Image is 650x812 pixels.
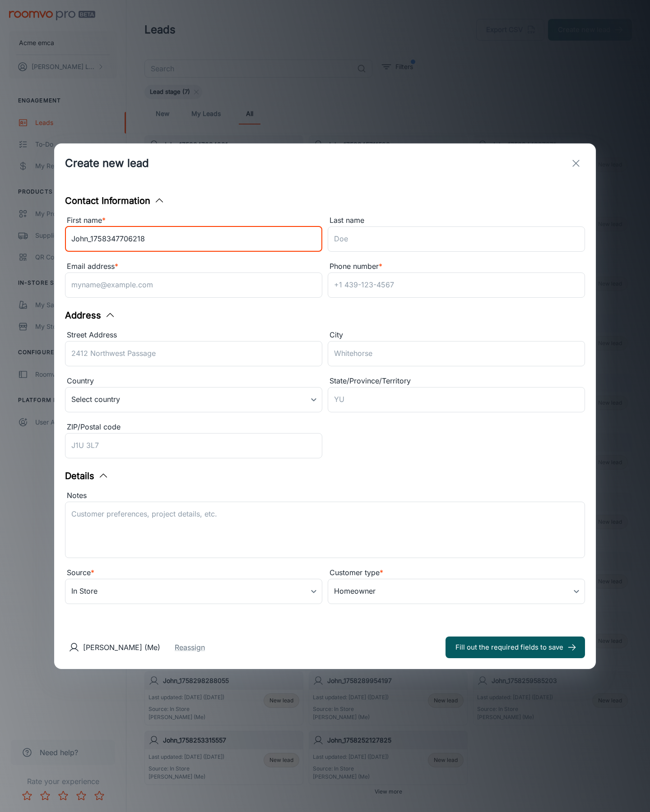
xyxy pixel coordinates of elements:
[65,272,322,298] input: myname@example.com
[328,329,585,341] div: City
[65,375,322,387] div: Country
[175,642,205,653] button: Reassign
[65,387,322,412] div: Select country
[65,469,109,483] button: Details
[65,194,165,208] button: Contact Information
[65,341,322,366] input: 2412 Northwest Passage
[328,375,585,387] div: State/Province/Territory
[65,421,322,433] div: ZIP/Postal code
[65,329,322,341] div: Street Address
[328,579,585,604] div: Homeowner
[328,261,585,272] div: Phone number
[328,215,585,226] div: Last name
[567,154,585,172] button: exit
[65,433,322,458] input: J1U 3L7
[65,261,322,272] div: Email address
[65,226,322,252] input: John
[446,637,585,658] button: Fill out the required fields to save
[328,387,585,412] input: YU
[65,579,322,604] div: In Store
[65,309,116,322] button: Address
[65,155,149,171] h1: Create new lead
[83,642,160,653] p: [PERSON_NAME] (Me)
[65,567,322,579] div: Source
[328,567,585,579] div: Customer type
[65,215,322,226] div: First name
[65,490,585,502] div: Notes
[328,226,585,252] input: Doe
[328,341,585,366] input: Whitehorse
[328,272,585,298] input: +1 439-123-4567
